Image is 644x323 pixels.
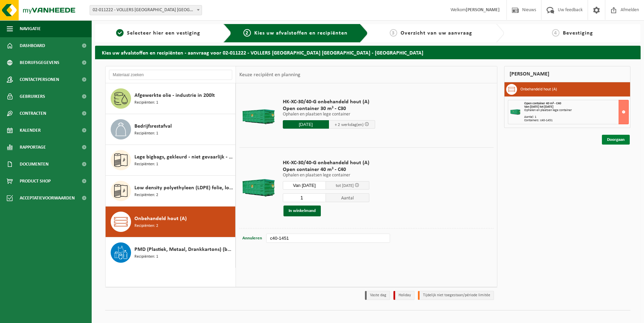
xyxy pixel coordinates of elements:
li: Tijdelijk niet toegestaan/période limitée [418,291,494,300]
span: Kalender [20,122,41,139]
span: Onbehandeld hout (A) [134,215,187,223]
span: Lege bigbags, gekleurd - niet gevaarlijk - los [134,153,234,161]
input: Selecteer datum [283,181,326,190]
span: Open container 40 m³ - C40 [524,102,561,105]
button: Bedrijfsrestafval Recipiënten: 1 [106,114,236,145]
span: Recipiënten: 2 [134,192,158,198]
span: Dashboard [20,37,45,54]
span: PMD (Plastiek, Metaal, Drankkartons) (bedrijven) [134,245,234,254]
button: Lege bigbags, gekleurd - niet gevaarlijk - los Recipiënten: 1 [106,145,236,176]
span: Recipiënten: 2 [134,223,158,229]
span: Open container 40 m³ - C40 [283,166,369,173]
span: Documenten [20,156,49,173]
span: 1 [116,29,124,37]
span: 2 [243,29,251,37]
button: Annuleren [242,234,263,243]
h2: Kies uw afvalstoffen en recipiënten - aanvraag voor 02-011222 - VOLLERS [GEOGRAPHIC_DATA] [GEOGRA... [95,46,641,59]
a: 1Selecteer hier een vestiging [98,29,218,37]
span: Low density polyethyleen (LDPE) folie, los, naturel/gekleurd (80/20) [134,184,234,192]
input: Selecteer datum [283,120,329,129]
strong: Van [DATE] tot [DATE] [524,105,553,109]
div: [PERSON_NAME] [504,66,630,82]
div: Keuze recipiënt en planning [236,66,304,83]
strong: [PERSON_NAME] [466,7,500,13]
span: HK-XC-30/40-G onbehandeld hout (A) [283,159,369,166]
span: Recipiënten: 1 [134,254,158,260]
span: 02-011222 - VOLLERS BELGIUM NV - ANTWERPEN [90,5,202,15]
a: Doorgaan [602,135,630,145]
span: tot [DATE] [336,184,354,188]
div: Containers: c40-1451 [524,119,628,122]
span: Selecteer hier een vestiging [127,30,200,36]
button: In winkelmand [283,206,321,216]
span: Bevestiging [563,30,593,36]
span: Rapportage [20,139,46,156]
span: Contactpersonen [20,71,59,88]
span: 02-011222 - VOLLERS BELGIUM NV - ANTWERPEN [90,5,202,15]
li: Vaste dag [365,291,390,300]
span: Bedrijfsgegevens [20,54,59,71]
span: Open container 30 m³ - C30 [283,105,375,112]
button: Onbehandeld hout (A) Recipiënten: 2 [106,207,236,237]
span: Annuleren [242,236,262,240]
span: Afgewerkte olie - industrie in 200lt [134,91,215,100]
li: Holiday [393,291,415,300]
span: Acceptatievoorwaarden [20,190,75,207]
span: Kies uw afvalstoffen en recipiënten [254,30,348,36]
p: Ophalen en plaatsen lege container [283,112,375,117]
span: 4 [552,29,559,37]
h3: Onbehandeld hout (A) [520,84,557,95]
input: Materiaal zoeken [109,70,232,80]
span: Recipiënten: 1 [134,161,158,168]
span: Bedrijfsrestafval [134,122,172,130]
span: Gebruikers [20,88,45,105]
div: Ophalen en plaatsen lege container [524,109,628,112]
span: 3 [390,29,397,37]
span: HK-XC-30/40-G onbehandeld hout (A) [283,99,375,105]
span: Overzicht van uw aanvraag [401,30,472,36]
span: Navigatie [20,20,41,37]
span: Aantal [326,193,369,202]
button: Afgewerkte olie - industrie in 200lt Recipiënten: 1 [106,83,236,114]
span: + 2 werkdag(en) [335,123,364,127]
input: bv. C10-005 [266,234,390,243]
span: Product Shop [20,173,51,190]
span: Recipiënten: 1 [134,100,158,106]
button: Low density polyethyleen (LDPE) folie, los, naturel/gekleurd (80/20) Recipiënten: 2 [106,176,236,207]
p: Ophalen en plaatsen lege container [283,173,369,178]
div: Aantal: 1 [524,115,628,119]
span: Recipiënten: 1 [134,130,158,137]
span: Contracten [20,105,46,122]
button: PMD (Plastiek, Metaal, Drankkartons) (bedrijven) Recipiënten: 1 [106,237,236,268]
